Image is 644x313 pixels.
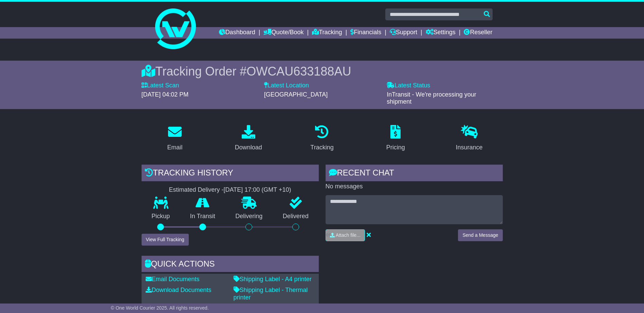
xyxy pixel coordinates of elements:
label: Latest Scan [142,82,179,89]
label: Latest Status [387,82,430,89]
div: Tracking history [142,165,319,183]
a: Support [390,27,417,39]
div: Quick Actions [142,256,319,274]
p: No messages [326,183,503,190]
a: Shipping Label - Thermal printer [234,287,308,301]
a: Download [231,123,266,154]
a: Financials [350,27,381,39]
p: Pickup [142,213,180,220]
button: View Full Tracking [142,234,189,246]
a: Pricing [382,123,409,154]
span: [GEOGRAPHIC_DATA] [264,91,328,98]
label: Latest Location [264,82,309,89]
a: Email [163,123,187,154]
a: Shipping Label - A4 printer [234,276,312,283]
a: Insurance [452,123,487,154]
div: RECENT CHAT [326,165,503,183]
a: Tracking [306,123,338,154]
p: Delivered [273,213,319,220]
span: InTransit - We're processing your shipment [387,91,476,105]
a: Settings [426,27,456,39]
a: Email Documents [146,276,200,283]
span: © One World Courier 2025. All rights reserved. [111,305,209,311]
div: Pricing [386,143,405,152]
a: Dashboard [219,27,255,39]
div: Insurance [456,143,483,152]
div: Estimated Delivery - [142,186,319,194]
div: [DATE] 17:00 (GMT +10) [224,186,291,194]
div: Download [235,143,262,152]
a: Download Documents [146,287,211,293]
a: Tracking [312,27,342,39]
p: Delivering [225,213,273,220]
button: Send a Message [458,229,502,241]
div: Tracking Order # [142,64,503,79]
span: [DATE] 04:02 PM [142,91,189,98]
div: Tracking [310,143,333,152]
span: OWCAU633188AU [246,64,351,78]
div: Email [167,143,182,152]
a: Quote/Book [263,27,303,39]
p: In Transit [180,213,225,220]
a: Reseller [464,27,492,39]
